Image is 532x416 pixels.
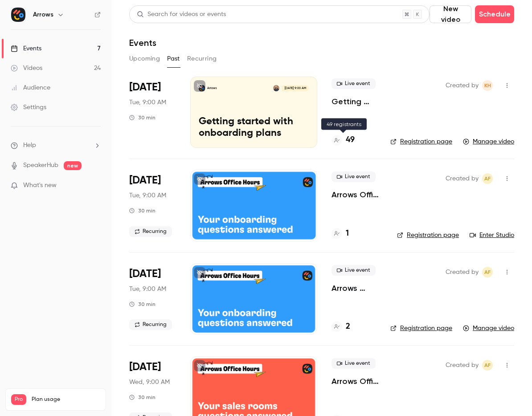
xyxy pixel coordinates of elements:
[346,321,350,333] h4: 2
[331,171,376,182] span: Live event
[129,319,172,330] span: Recurring
[64,161,82,170] span: new
[390,137,452,146] a: Registration page
[11,44,41,53] div: Events
[199,116,309,139] p: Getting started with onboarding plans
[137,10,226,19] div: Search for videos or events
[331,376,383,387] a: Arrows Office Hours - Sales Rooms
[446,360,479,371] span: Created by
[273,85,279,91] img: Shareil Nariman
[446,267,479,277] span: Created by
[484,360,491,371] span: AF
[331,134,355,146] a: 49
[331,189,383,200] a: Arrows Office Hours - Onboarding Plans
[129,263,176,334] div: Apr 29 Tue, 9:00 AM (America/Los Angeles)
[90,182,101,190] iframe: Noticeable Trigger
[207,86,217,90] p: Arrows
[390,324,452,333] a: Registration page
[331,321,350,333] a: 2
[397,231,459,240] a: Registration page
[23,141,36,150] span: Help
[11,103,46,112] div: Settings
[482,267,493,277] span: Allan Formigoni
[475,5,514,23] button: Schedule
[129,394,156,401] div: 30 min
[129,170,176,241] div: May 6 Tue, 9:00 AM (America/Los Angeles)
[129,191,166,200] span: Tue, 9:00 AM
[11,64,42,73] div: Videos
[129,226,172,237] span: Recurring
[482,80,493,91] span: Kim Hacker
[482,173,493,184] span: Allan Formigoni
[33,10,53,19] h6: Arrows
[346,134,355,146] h4: 49
[129,52,160,66] button: Upcoming
[484,173,491,184] span: AF
[190,77,317,148] a: Getting started with onboarding plansArrowsShareil Nariman[DATE] 9:00 AMGetting started with onbo...
[484,267,491,277] span: AF
[167,52,180,66] button: Past
[129,80,161,94] span: [DATE]
[346,228,349,240] h4: 1
[331,265,376,276] span: Live event
[32,396,100,403] span: Plan usage
[430,5,471,23] button: New video
[23,161,58,170] a: SpeakerHub
[129,37,156,48] h1: Events
[187,52,217,66] button: Recurring
[11,83,50,92] div: Audience
[129,378,170,387] span: Wed, 9:00 AM
[129,360,161,374] span: [DATE]
[23,181,57,190] span: What's new
[129,77,176,148] div: Sep 16 Tue, 9:00 AM (America/Los Angeles)
[11,8,25,22] img: Arrows
[463,324,514,333] a: Manage video
[129,267,161,281] span: [DATE]
[482,360,493,371] span: Allan Formigoni
[129,207,156,214] div: 30 min
[484,80,491,91] span: KH
[331,228,349,240] a: 1
[129,301,156,308] div: 30 min
[129,98,166,107] span: Tue, 9:00 AM
[331,78,376,89] span: Live event
[446,80,479,91] span: Created by
[331,96,376,107] a: Getting started with onboarding plans
[331,283,376,294] a: Arrows Office Hours - Onboarding Plans
[11,394,26,405] span: Pro
[11,141,101,150] li: help-dropdown-opener
[282,85,308,91] span: [DATE] 9:00 AM
[331,358,376,369] span: Live event
[129,285,166,294] span: Tue, 9:00 AM
[463,137,514,146] a: Manage video
[446,173,479,184] span: Created by
[129,114,156,121] div: 30 min
[129,173,161,188] span: [DATE]
[470,231,514,240] a: Enter Studio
